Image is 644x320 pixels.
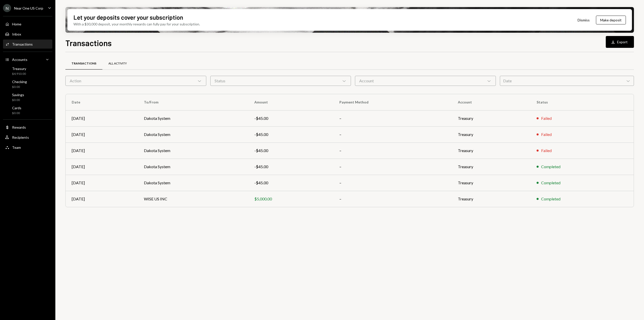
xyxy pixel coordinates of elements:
div: Accounts [12,57,27,62]
div: Let your deposits cover your subscription [73,13,183,21]
th: Payment Method [333,94,452,110]
td: Treasury [452,191,531,207]
a: Cards$0.00 [3,104,52,116]
div: $5,000.00 [254,196,328,202]
div: [DATE] [72,148,132,154]
a: Rewards [3,123,52,132]
div: [DATE] [72,131,132,137]
td: WISE US INC [138,191,248,207]
a: Savings$0.00 [3,91,52,103]
td: – [333,126,452,143]
div: Date [500,76,634,86]
div: $0.00 [12,111,21,115]
div: Checking [12,80,27,84]
div: Rewards [12,125,26,129]
div: [DATE] [72,115,132,121]
a: Home [3,19,52,28]
div: Action [65,76,206,86]
div: -$45.00 [254,115,328,121]
h1: Transactions [65,38,112,48]
td: Treasury [452,126,531,143]
div: Failed [541,115,552,121]
td: – [333,143,452,159]
td: – [333,110,452,126]
div: Completed [541,180,560,186]
div: Inbox [12,32,21,36]
div: Status [210,76,351,86]
div: Home [12,22,21,26]
div: -$45.00 [254,148,328,154]
a: Transactions [65,57,102,70]
div: N [3,4,11,12]
button: Export [606,36,634,48]
div: With a $30,000 deposit, your monthly rewards can fully pay for your subscription. [73,21,200,27]
div: -$45.00 [254,164,328,170]
td: Dakota System [138,126,248,143]
div: $4,910.00 [12,72,26,76]
div: Savings [12,93,24,97]
div: -$45.00 [254,131,328,137]
a: Recipients [3,133,52,142]
div: Near One US Corp [14,6,43,10]
div: Completed [541,164,560,170]
div: [DATE] [72,180,132,186]
div: Transactions [12,42,33,46]
div: Treasury [12,66,26,71]
th: Status [531,94,634,110]
div: Completed [541,196,560,202]
a: Treasury$4,910.00 [3,65,52,77]
div: Failed [541,131,552,137]
div: [DATE] [72,196,132,202]
div: $0.00 [12,85,27,89]
th: To/From [138,94,248,110]
div: Cards [12,106,21,110]
div: [DATE] [72,164,132,170]
button: Dismiss [571,14,596,26]
td: Dakota System [138,175,248,191]
div: $0.00 [12,98,24,102]
td: Treasury [452,159,531,175]
th: Date [66,94,138,110]
div: Team [12,145,21,150]
td: Treasury [452,175,531,191]
a: Transactions [3,40,52,49]
div: All Activity [108,61,127,66]
div: Transactions [71,61,96,66]
th: Account [452,94,531,110]
div: -$45.00 [254,180,328,186]
td: – [333,191,452,207]
div: Recipients [12,135,29,139]
td: – [333,159,452,175]
td: Dakota System [138,143,248,159]
td: Treasury [452,110,531,126]
td: Dakota System [138,110,248,126]
a: All Activity [102,57,133,70]
td: Dakota System [138,159,248,175]
a: Team [3,143,52,152]
div: Account [355,76,496,86]
a: Checking$0.00 [3,78,52,90]
td: Treasury [452,143,531,159]
th: Amount [248,94,334,110]
button: Make deposit [596,16,626,24]
td: – [333,175,452,191]
div: Failed [541,148,552,154]
a: Accounts [3,55,52,64]
a: Inbox [3,29,52,39]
